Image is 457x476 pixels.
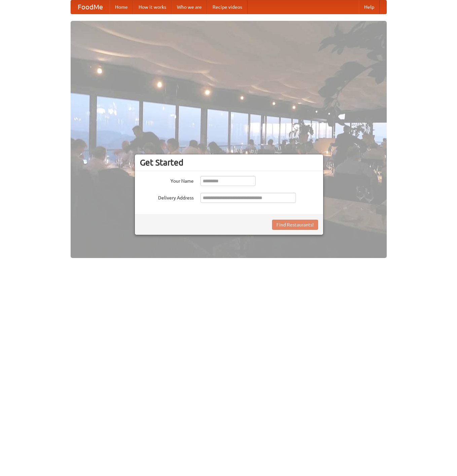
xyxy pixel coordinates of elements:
[172,0,207,14] a: Who we are
[140,157,318,168] h3: Get Started
[272,220,318,230] button: Find Restaurants!
[140,193,194,201] label: Delivery Address
[207,0,247,14] a: Recipe videos
[133,0,172,14] a: How it works
[71,0,110,14] a: FoodMe
[140,176,194,184] label: Your Name
[359,0,380,14] a: Help
[110,0,133,14] a: Home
